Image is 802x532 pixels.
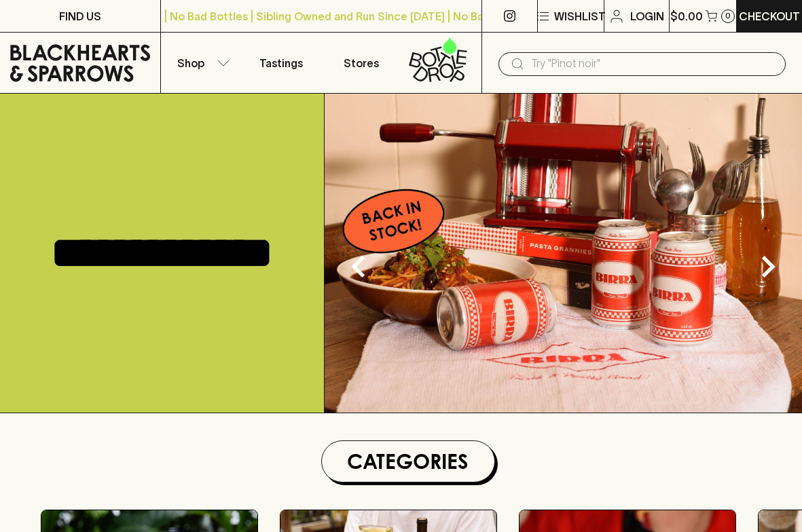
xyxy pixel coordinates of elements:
p: $0.00 [670,8,703,24]
a: Stores [321,33,401,93]
p: FIND US [59,8,101,24]
input: Try "Pinot noir" [531,53,775,75]
a: Tastings [241,33,321,93]
p: Login [630,8,664,24]
p: Checkout [739,8,800,24]
img: optimise [325,94,802,413]
p: Wishlist [554,8,606,24]
h1: Categories [327,446,489,476]
button: Shop [161,33,241,93]
p: 0 [725,12,731,20]
p: Shop [177,55,204,71]
p: Tastings [259,55,303,71]
button: Previous [331,240,386,294]
button: Next [741,240,795,294]
p: Stores [344,55,379,71]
